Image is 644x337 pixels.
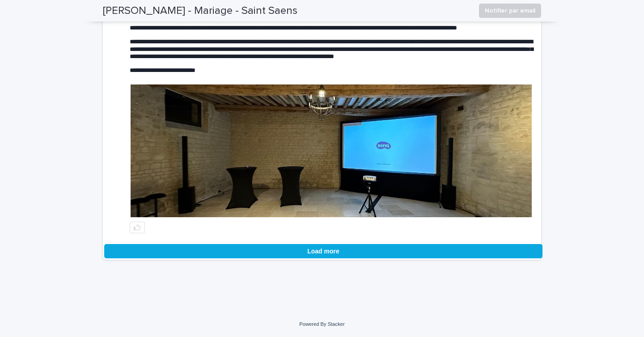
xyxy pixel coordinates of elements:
[299,321,344,327] a: Powered By Stacker
[485,6,535,15] span: Notifier par email
[130,222,145,233] button: like this post
[103,4,297,17] h2: [PERSON_NAME] - Mariage - Saint Saens
[479,4,541,18] button: Notifier par email
[104,244,542,258] button: Load more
